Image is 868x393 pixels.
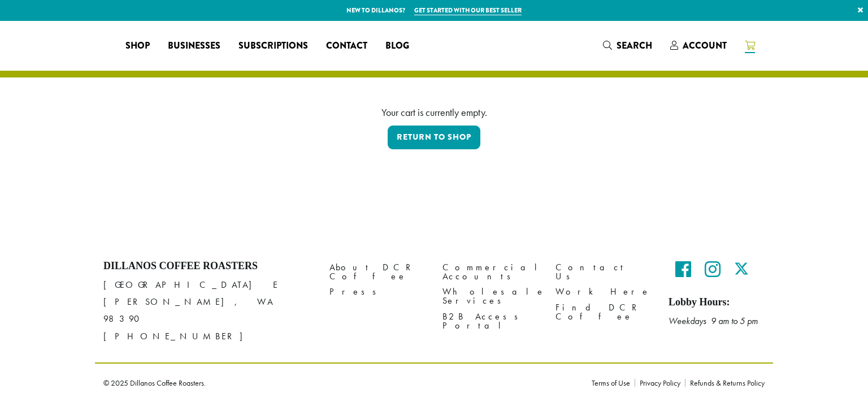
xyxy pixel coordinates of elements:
h5: Lobby Hours: [669,296,765,309]
span: Search [617,39,652,52]
a: Return to shop [388,126,480,149]
span: Blog [385,39,409,53]
a: About DCR Coffee [329,260,426,284]
span: Subscriptions [238,39,308,53]
a: Search [594,36,661,55]
span: Contact [326,39,367,53]
span: Account [683,39,727,52]
em: Weekdays 9 am to 5 pm [669,315,758,327]
a: Commercial Accounts [442,260,539,284]
a: Wholesale Services [442,284,539,309]
h4: Dillanos Coffee Roasters [103,260,313,273]
p: [GEOGRAPHIC_DATA] E [PERSON_NAME], WA 98390 [PHONE_NUMBER] [103,277,313,344]
a: Press [329,284,426,300]
p: © 2025 Dillanos Coffee Roasters. [103,379,575,387]
a: Work Here [555,284,652,300]
div: Your cart is currently empty. [112,105,756,120]
a: B2B Access Portal [442,309,539,333]
a: Find DCR Coffee [555,300,652,324]
a: Privacy Policy [635,379,685,387]
a: Shop [116,37,159,55]
a: Refunds & Returns Policy [685,379,765,387]
span: Businesses [168,39,220,53]
span: Shop [125,39,150,53]
a: Get started with our best seller [414,6,522,15]
a: Terms of Use [592,379,635,387]
a: Contact Us [555,260,652,284]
